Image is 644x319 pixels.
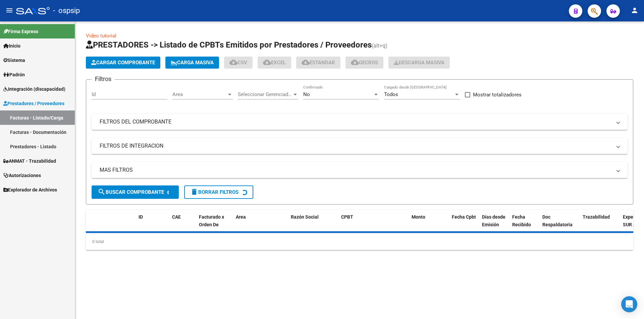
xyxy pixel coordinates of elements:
mat-expansion-panel-header: FILTROS DE INTEGRACION [92,138,628,154]
mat-expansion-panel-header: FILTROS DEL COMPROBANTE [92,114,628,130]
span: Todos [384,91,398,97]
span: ANMAT - Trazabilidad [3,157,56,165]
span: (alt+q) [372,43,387,49]
span: Prestadores / Proveedores [3,100,64,107]
a: Video tutorial [86,33,116,39]
span: PRESTADORES -> Listado de CPBTs Emitidos por Prestadores / Proveedores [86,40,372,50]
button: Gecros [345,57,383,69]
div: Open Intercom Messenger [621,296,637,312]
span: Explorador de Archivos [3,186,57,193]
mat-icon: menu [5,6,13,14]
span: Carga Masiva [171,60,214,66]
span: Facturado x Orden De [199,214,224,227]
datatable-header-cell: CPBT [338,210,409,239]
span: Doc Respaldatoria [542,214,573,227]
button: EXCEL [258,57,291,69]
button: Descarga Masiva [388,57,450,69]
span: Autorizaciones [3,172,41,179]
mat-panel-title: FILTROS DEL COMPROBANTE [100,118,611,126]
mat-panel-title: FILTROS DE INTEGRACION [100,142,611,150]
span: Firma Express [3,28,38,35]
button: CSV [224,57,253,69]
span: Monto [412,214,425,220]
datatable-header-cell: Facturado x Orden De [196,210,233,239]
span: Mostrar totalizadores [473,91,522,99]
span: CPBT [341,214,353,220]
span: Razón Social [291,214,319,220]
mat-expansion-panel-header: MAS FILTROS [92,162,628,178]
span: Gecros [351,60,378,66]
mat-icon: delete [190,188,198,196]
span: Estandar [302,60,335,66]
span: Area [236,214,246,220]
span: Fecha Cpbt [452,214,476,220]
span: EXCEL [263,60,286,66]
span: Trazabilidad [583,214,610,220]
datatable-header-cell: CAE [169,210,196,239]
datatable-header-cell: Razón Social [288,210,338,239]
span: No [303,91,310,97]
span: Padrón [3,71,25,78]
span: CSV [229,60,247,66]
datatable-header-cell: Fecha Cpbt [449,210,479,239]
span: Integración (discapacidad) [3,85,65,93]
span: CAE [172,214,181,220]
mat-panel-title: MAS FILTROS [100,166,611,174]
span: Seleccionar Gerenciador [238,91,292,97]
div: 0 total [86,233,633,250]
span: ID [139,214,143,220]
button: Cargar Comprobante [86,57,160,69]
span: Cargar Comprobante [91,60,155,66]
button: Carga Masiva [165,57,219,69]
mat-icon: cloud_download [229,58,237,66]
span: Area [172,91,227,97]
button: Estandar [296,57,340,69]
span: Inicio [3,42,20,50]
button: Borrar Filtros [184,185,253,199]
span: Fecha Recibido [512,214,531,227]
span: Sistema [3,57,25,64]
span: - ospsip [53,3,80,18]
datatable-header-cell: Días desde Emisión [479,210,509,239]
datatable-header-cell: Fecha Recibido [509,210,540,239]
mat-icon: cloud_download [302,58,310,66]
datatable-header-cell: Monto [409,210,449,239]
mat-icon: search [98,188,106,196]
span: Descarga Masiva [394,60,444,66]
h3: Filtros [92,74,115,84]
datatable-header-cell: ID [136,210,169,239]
app-download-masive: Descarga masiva de comprobantes (adjuntos) [388,57,450,69]
datatable-header-cell: Area [233,210,278,239]
span: Borrar Filtros [190,189,238,195]
datatable-header-cell: Trazabilidad [580,210,620,239]
button: Buscar Comprobante [92,185,179,199]
mat-icon: cloud_download [351,58,359,66]
mat-icon: cloud_download [263,58,271,66]
mat-icon: person [631,6,639,14]
span: Días desde Emisión [482,214,505,227]
datatable-header-cell: Doc Respaldatoria [540,210,580,239]
span: Buscar Comprobante [98,189,164,195]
